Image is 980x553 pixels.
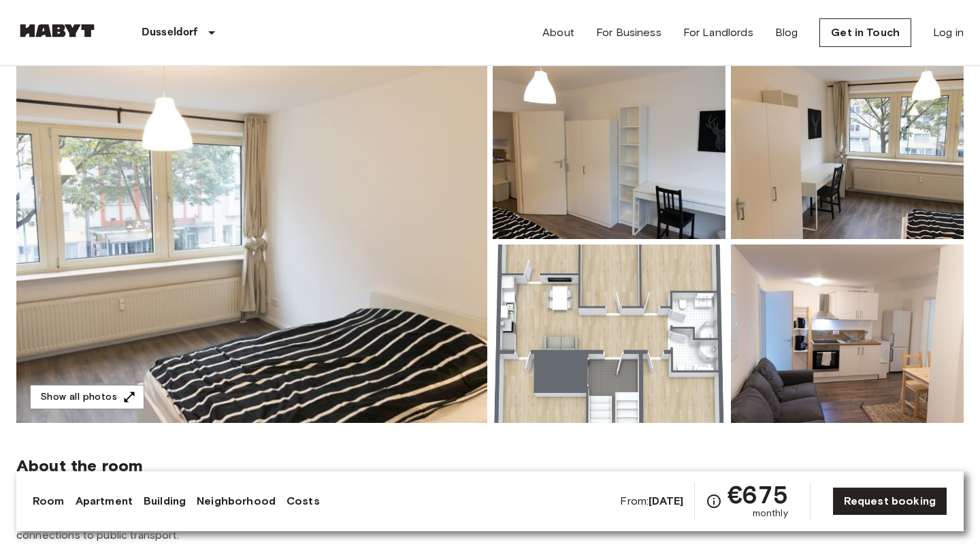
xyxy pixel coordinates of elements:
[16,24,98,37] img: Habyt
[731,61,964,239] img: Picture of unit DE-11-001-02M
[753,507,788,520] span: monthly
[30,385,144,410] button: Show all photos
[731,244,964,423] img: Picture of unit DE-11-001-02M
[287,493,320,509] a: Costs
[832,487,947,516] a: Request booking
[16,456,964,476] span: About the room
[596,25,661,41] a: For Business
[142,25,198,41] p: Dusseldorf
[197,493,276,509] a: Neighborhood
[542,25,574,41] a: About
[649,494,683,507] b: [DATE]
[620,494,683,509] span: From:
[933,25,964,41] a: Log in
[819,18,911,47] a: Get in Touch
[706,493,722,509] svg: Check cost overview for full price breakdown. Please note that discounts apply to new joiners onl...
[76,493,133,509] a: Apartment
[775,25,798,41] a: Blog
[33,493,65,509] a: Room
[683,25,753,41] a: For Landlords
[493,61,725,239] img: Picture of unit DE-11-001-02M
[16,61,487,423] img: Marketing picture of unit DE-11-001-02M
[493,244,725,423] img: Picture of unit DE-11-001-02M
[144,493,186,509] a: Building
[728,482,788,507] span: €675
